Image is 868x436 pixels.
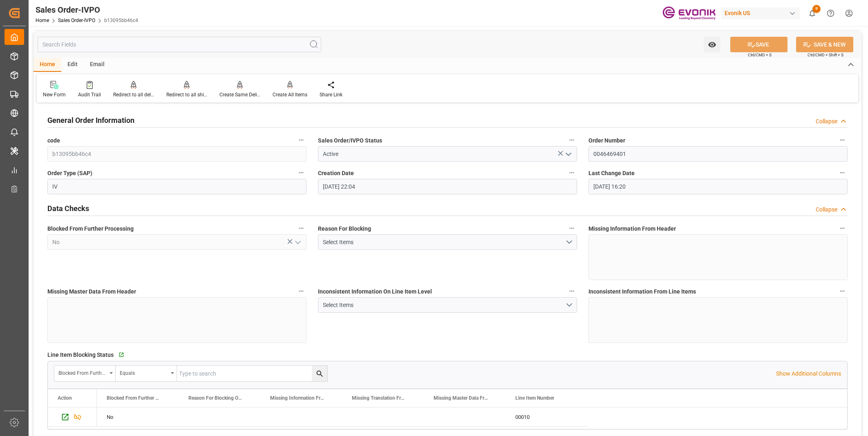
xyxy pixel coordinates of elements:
span: Missing Information From Line Item [270,395,325,401]
button: search button [312,366,327,381]
button: Help Center [821,4,840,22]
button: open menu [54,366,116,381]
span: Missing Master Data From Header [47,287,136,296]
div: Create All Items [273,91,307,98]
span: Creation Date [318,169,354,178]
span: Reason For Blocking [318,225,371,233]
div: No [107,408,169,427]
div: Redirect to all shipments [166,91,207,98]
a: Sales Order-IVPO [58,18,95,23]
span: Missing Translation From Master Data [352,395,407,401]
p: Show Additional Columns [776,369,841,378]
div: New Form [43,91,66,98]
button: Order Type (SAP) [296,167,306,178]
button: Inconsistent Information From Line Items [837,286,848,296]
button: Missing Master Data From Header [296,286,306,296]
span: Line Item Number [515,395,554,401]
span: Ctrl/CMD + Shift + S [808,52,843,58]
span: code [47,136,60,145]
span: Sales Order/IVPO Status [318,136,382,145]
button: SAVE & NEW [796,37,853,52]
div: Redirect to all deliveries [113,91,154,98]
button: Order Number [837,135,848,145]
div: Blocked From Further Processing [58,367,107,377]
span: Order Type (SAP) [47,169,92,178]
div: Select Items [323,238,566,247]
span: 9 [812,5,821,13]
input: Search Fields [38,37,321,52]
button: open menu [562,148,574,160]
span: Blocked From Further Processing [107,395,161,401]
div: Equals [120,367,168,377]
button: Reason For Blocking [566,223,577,234]
div: Action [58,395,72,401]
div: Edit [61,58,84,72]
div: Press SPACE to select this row. [48,407,97,427]
div: Press SPACE to select this row. [97,407,587,427]
button: Evonik US [721,5,803,21]
button: Sales Order/IVPO Status [566,135,577,145]
span: Line Item Blocking Status [47,351,114,359]
div: Audit Trail [78,91,101,98]
span: Last Change Date [588,169,635,178]
span: Order Number [588,136,625,145]
div: Create Same Delivery Date [219,91,260,98]
h2: General Order Information [47,115,134,126]
a: Home [36,18,49,23]
button: open menu [318,234,577,250]
span: Inconsistent Information From Line Items [588,287,696,296]
input: Type to search [177,366,327,381]
button: Creation Date [566,167,577,178]
div: Share Link [320,91,342,98]
div: Select Items [323,301,566,309]
span: Missing Information From Header [588,225,676,233]
span: Inconsistent Information On Line Item Level [318,287,432,296]
button: open menu [704,37,720,52]
button: show 9 new notifications [803,4,821,22]
span: Reason For Blocking On This Line Item [188,395,243,401]
div: Evonik US [721,7,800,19]
div: Email [84,58,111,72]
h2: Data Checks [47,203,89,214]
div: Home [34,58,61,72]
div: Collapse [816,205,837,214]
button: Inconsistent Information On Line Item Level [566,286,577,296]
span: Blocked From Further Processing [47,225,134,233]
div: Collapse [816,117,837,126]
button: open menu [116,366,177,381]
button: open menu [291,236,304,249]
img: Evonik-brand-mark-Deep-Purple-RGB.jpeg_1700498283.jpeg [662,6,716,20]
button: SAVE [730,37,787,52]
button: open menu [318,297,577,313]
button: Last Change Date [837,167,848,178]
input: MM-DD-YYYY HH:MM [588,179,848,194]
div: Sales Order-IVPO [36,4,138,16]
button: Blocked From Further Processing [296,223,306,234]
button: Missing Information From Header [837,223,848,234]
button: code [296,135,306,145]
div: 00010 [506,407,587,426]
span: Missing Master Data From SAP [434,395,488,401]
span: Ctrl/CMD + S [748,52,772,58]
input: MM-DD-YYYY HH:MM [318,179,577,194]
